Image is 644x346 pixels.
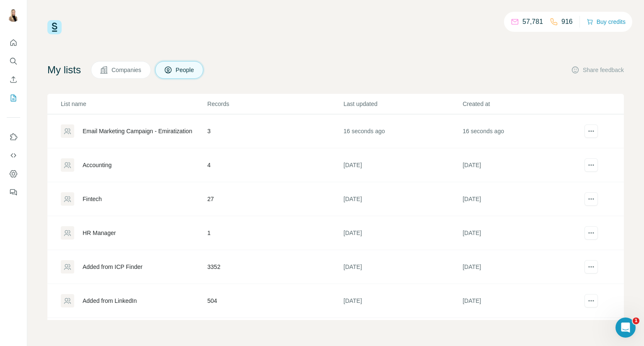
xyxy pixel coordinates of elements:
td: 504 [207,284,343,318]
td: [DATE] [462,182,581,216]
td: 16 seconds ago [343,114,462,148]
button: Share feedback [571,66,624,74]
button: Search [7,54,20,69]
div: Email Marketing Campaign - Emiratization [83,127,192,135]
td: [DATE] [343,182,462,216]
img: Surfe Logo [47,20,62,34]
td: 1 [207,216,343,250]
td: [DATE] [343,148,462,182]
button: actions [584,192,598,206]
td: 3 [207,114,343,148]
button: Quick start [7,35,20,50]
p: 916 [561,17,573,27]
button: Buy credits [587,16,626,28]
span: 1 [633,318,639,324]
button: Dashboard [7,166,20,181]
div: Added from LinkedIn [83,297,137,305]
td: [DATE] [343,216,462,250]
p: 57,781 [522,17,543,27]
td: [DATE] [462,250,581,284]
p: List name [61,100,207,108]
button: Feedback [7,185,20,200]
td: [DATE] [462,216,581,250]
p: Created at [462,100,581,108]
td: [DATE] [343,250,462,284]
button: actions [584,158,598,172]
button: actions [584,260,598,274]
td: [DATE] [343,284,462,318]
span: People [176,66,195,74]
button: My lists [7,90,20,106]
button: Use Surfe on LinkedIn [7,129,20,145]
button: Use Surfe API [7,148,20,163]
button: Enrich CSV [7,72,20,87]
td: 16 seconds ago [462,114,581,148]
button: actions [584,124,598,138]
p: Records [208,100,343,108]
td: 4 [207,148,343,182]
img: Avatar [7,8,20,22]
td: [DATE] [462,148,581,182]
td: [DATE] [462,284,581,318]
div: Added from ICP Finder [83,263,143,271]
h4: My lists [47,63,81,77]
p: Last updated [343,100,462,108]
div: Accounting [83,161,112,169]
div: Fintech [83,195,102,203]
td: 27 [207,182,343,216]
td: 3352 [207,250,343,284]
div: HR Manager [83,229,116,237]
iframe: Intercom live chat [615,318,636,338]
button: actions [584,226,598,240]
span: Companies [112,66,142,74]
button: actions [584,294,598,307]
